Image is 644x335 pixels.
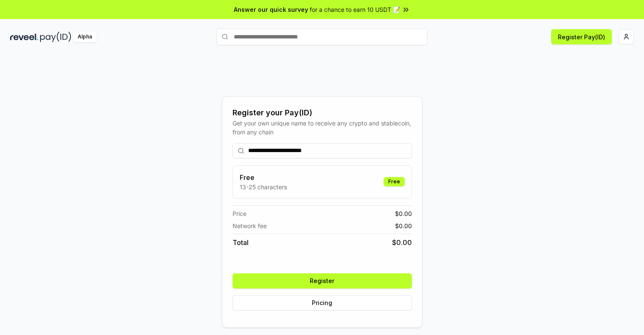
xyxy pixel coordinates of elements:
[240,172,287,182] h3: Free
[233,221,267,230] span: Network fee
[551,29,612,44] button: Register Pay(ID)
[234,5,308,14] span: Answer our quick survey
[384,177,405,186] div: Free
[395,221,412,230] span: $ 0.00
[73,32,97,42] div: Alpha
[233,107,412,119] div: Register your Pay(ID)
[233,295,412,310] button: Pricing
[240,182,287,191] p: 13-25 characters
[395,209,412,218] span: $ 0.00
[10,32,38,42] img: reveel_dark
[233,273,412,289] button: Register
[40,32,71,42] img: pay_id
[233,119,412,136] div: Get your own unique name to receive any crypto and stablecoin, from any chain
[233,209,246,218] span: Price
[233,237,249,248] span: Total
[310,5,400,14] span: for a chance to earn 10 USDT 📝
[392,237,412,248] span: $ 0.00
